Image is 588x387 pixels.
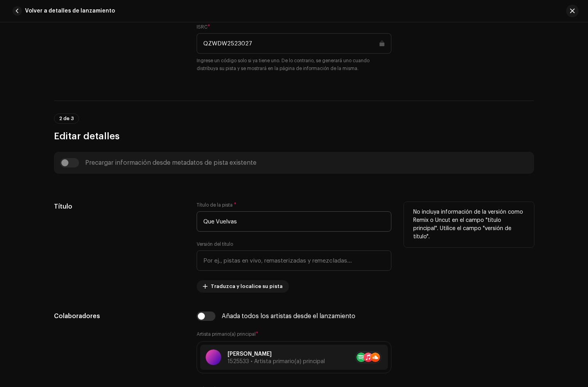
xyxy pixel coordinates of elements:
[197,250,391,271] input: Por ej., pistas en vivo, remasterizadas y remezcladas...
[211,279,283,294] span: Traduzca y localice su pista
[228,359,325,364] span: 1525533 • Artista primario(a) principal
[197,33,391,54] input: ABXYZ#######
[197,280,289,293] button: Traduzca y localice su pista
[54,202,184,211] h5: Título
[222,313,355,319] div: Añada todos los artistas desde el lanzamiento
[197,24,210,30] label: ISRC
[197,332,256,337] small: Artista primario(a) principal
[413,208,525,241] p: No incluya información de la versión como Remix o Uncut en el campo "título principal". Utilice e...
[197,211,391,232] input: Ingrese el nombre de la pista
[228,350,325,358] p: [PERSON_NAME]
[197,57,391,72] small: Ingrese un código solo si ya tiene uno. De lo contrario, se generará uno cuando distribuya su pis...
[197,241,233,247] label: Versión del título
[54,130,534,142] h3: Editar detalles
[197,202,237,208] label: Título de la pista
[54,311,184,321] h5: Colaboradores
